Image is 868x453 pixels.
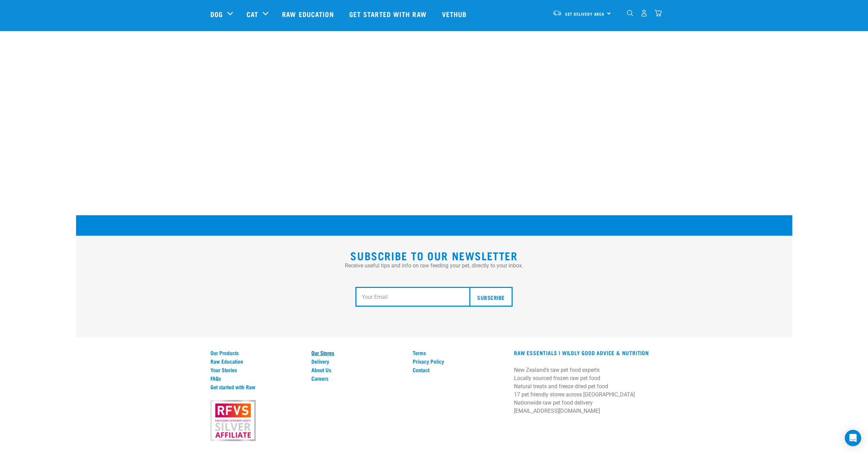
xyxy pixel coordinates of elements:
[210,350,304,356] a: Our Products
[413,350,506,356] a: Terms
[413,358,506,364] a: Privacy Policy
[514,366,658,415] p: New Zealand's raw pet food experts Locally sourced frozen raw pet food Natural treats and freeze ...
[311,367,404,373] a: About Us
[342,0,435,28] a: Get started with Raw
[210,384,304,390] a: Get started with Raw
[355,287,474,307] input: Your Email
[207,399,259,442] img: rfvs.png
[210,249,658,262] h2: Subscribe to our Newsletter
[641,10,648,17] img: user.png
[247,9,258,19] a: Cat
[311,358,404,364] a: Delivery
[311,375,404,381] a: Careers
[435,0,475,28] a: Vethub
[654,10,662,17] img: home-icon@2x.png
[413,367,506,373] a: Contact
[627,10,633,16] img: home-icon-1@2x.png
[845,430,861,446] div: Open Intercom Messenger
[553,10,562,16] img: van-moving.png
[469,287,512,307] input: Subscribe
[210,262,658,270] p: Receive useful tips and info on raw feeding your pet, directly to your inbox.
[275,0,342,28] a: Raw Education
[210,9,223,19] a: Dog
[565,13,605,15] span: Set Delivery Area
[311,350,404,356] a: Our Stores
[210,367,304,373] a: Your Stories
[210,358,304,364] a: Raw Education
[210,375,304,381] a: FAQs
[514,350,658,356] h3: RAW ESSENTIALS | Wildly Good Advice & Nutrition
